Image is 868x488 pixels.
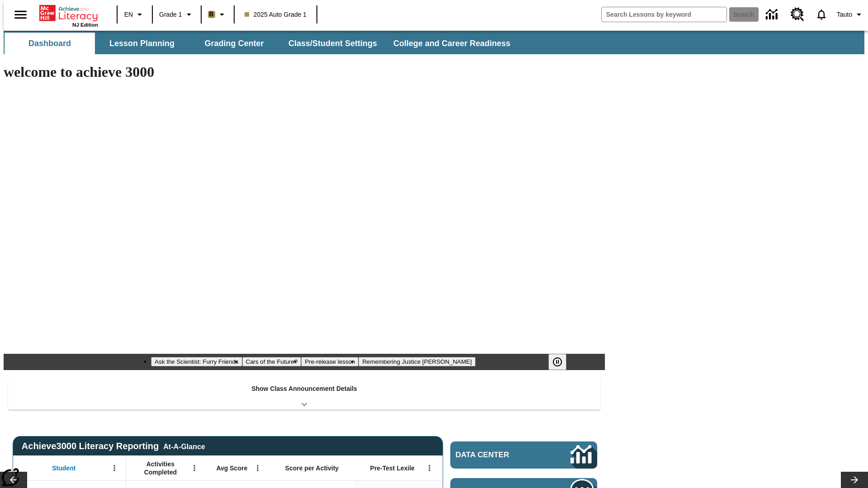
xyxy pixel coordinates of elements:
[301,357,359,366] button: Slide 3 Pre-release lesson
[386,33,518,54] button: College and Career Readiness
[833,6,868,23] button: Profile/Settings
[8,379,600,410] div: Show Class Announcement Details
[151,357,242,366] button: Slide 1 Ask the Scientist: Furry Friends
[4,31,864,54] div: SubNavbar
[602,7,726,22] input: search field
[97,33,187,54] button: Lesson Planning
[4,33,519,54] div: SubNavbar
[281,33,384,54] button: Class/Student Settings
[22,441,205,451] span: Achieve3000 Literacy Reporting
[285,464,339,472] span: Score per Activity
[131,460,190,476] span: Activities Completed
[245,10,307,19] span: 2025 Auto Grade 1
[456,450,540,460] span: Data Center
[548,354,576,370] div: Pause
[209,9,214,20] span: B
[120,6,149,23] button: Language: EN, Select a language
[251,461,264,475] button: Open Menu
[188,461,201,475] button: Open Menu
[450,441,597,469] a: Data Center
[810,3,833,26] a: Notifications
[72,22,98,28] span: NJ Edition
[108,461,121,475] button: Open Menu
[841,472,868,488] button: Lesson carousel, Next
[156,6,198,23] button: Grade: Grade 1, Select a grade
[5,33,95,54] button: Dashboard
[359,357,475,366] button: Slide 4 Remembering Justice O'Connor
[7,1,34,28] button: Open side menu
[39,3,98,28] div: Home
[163,441,205,451] div: At-A-Glance
[423,461,436,475] button: Open Menu
[785,2,810,27] a: Resource Center, Will open in new tab
[4,64,605,80] h1: welcome to achieve 3000
[159,10,182,19] span: Grade 1
[837,10,852,19] span: Tauto
[548,354,566,370] button: Pause
[760,2,785,27] a: Data Center
[39,4,98,22] a: Home
[370,464,415,472] span: Pre-Test Lexile
[52,464,75,472] span: Student
[189,33,279,54] button: Grading Center
[251,384,357,394] p: Show Class Announcement Details
[216,464,247,472] span: Avg Score
[204,6,231,23] button: Boost Class color is light brown. Change class color
[124,10,133,19] span: EN
[242,357,302,366] button: Slide 2 Cars of the Future?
